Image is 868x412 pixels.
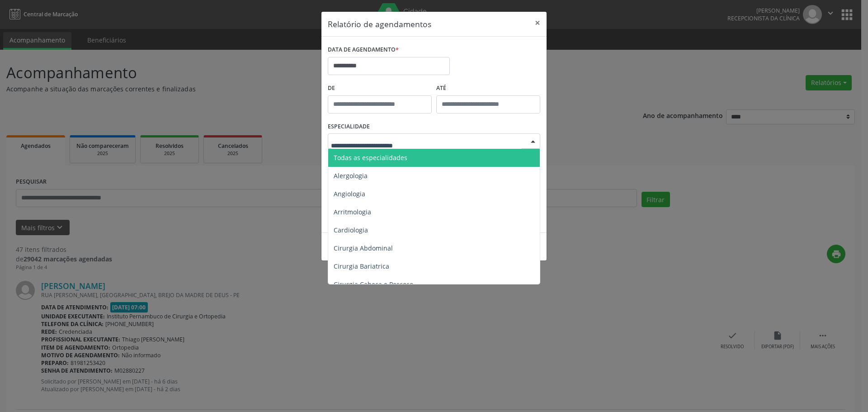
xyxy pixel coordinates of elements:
span: Arritmologia [334,208,371,216]
label: ESPECIALIDADE [328,120,370,134]
span: Todas as especialidades [334,153,407,162]
span: Cirurgia Bariatrica [334,262,389,270]
button: Close [528,12,547,34]
span: Cirurgia Abdominal [334,244,393,252]
label: ATÉ [436,81,540,95]
span: Cardiologia [334,226,368,234]
span: Cirurgia Cabeça e Pescoço [334,280,413,289]
label: De [328,81,432,95]
span: Angiologia [334,189,365,198]
label: DATA DE AGENDAMENTO [328,43,399,57]
span: Alergologia [334,171,368,180]
h5: Relatório de agendamentos [328,18,431,30]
